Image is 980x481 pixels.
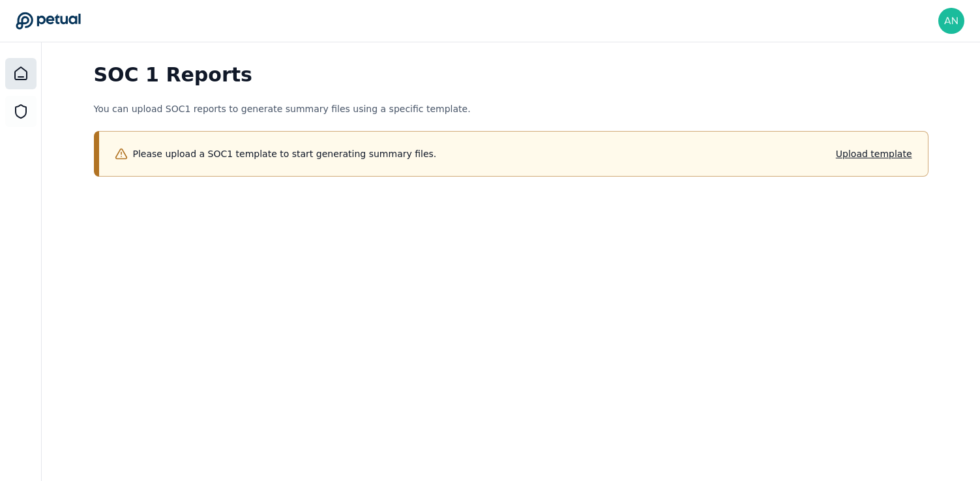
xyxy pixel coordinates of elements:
img: andrew.meyers@reddit.com [938,8,964,34]
h1: SOC 1 Reports [94,63,928,87]
p: Please upload a SOC1 template to start generating summary files. [133,147,437,160]
a: Go to Dashboard [16,12,81,30]
a: Dashboard [5,58,37,89]
button: Upload template [836,147,912,160]
p: You can upload SOC1 reports to generate summary files using a specific template. [94,102,928,115]
a: SOC [5,96,37,127]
